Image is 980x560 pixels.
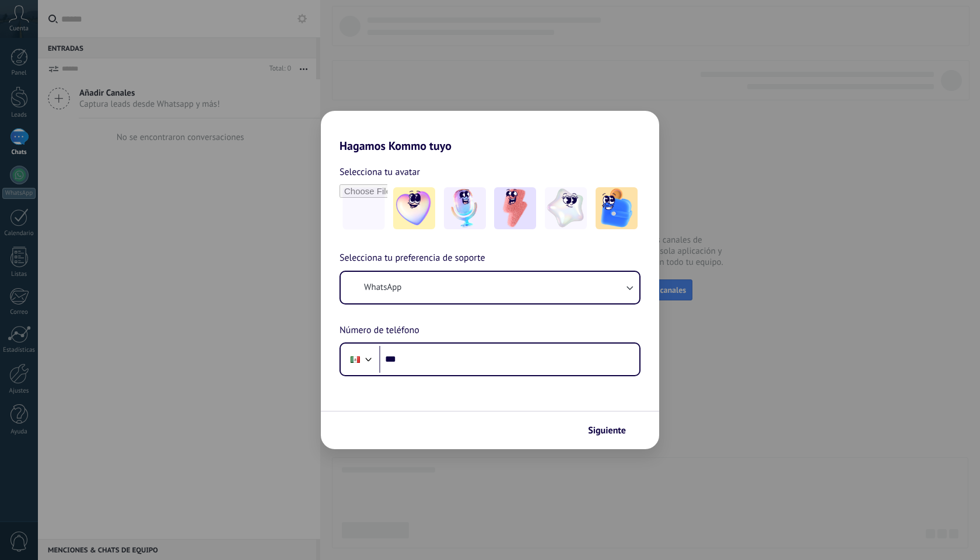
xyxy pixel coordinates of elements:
img: -2.jpeg [444,187,486,229]
div: Mexico: + 52 [344,347,366,372]
h2: Hagamos Kommo tuyo [321,111,659,153]
img: -3.jpeg [494,187,536,229]
span: Siguiente [588,426,626,435]
img: -1.jpeg [393,187,435,229]
img: -5.jpeg [596,187,638,229]
span: WhatsApp [364,282,401,293]
span: Selecciona tu avatar [339,164,420,180]
button: WhatsApp [341,272,639,303]
img: -4.jpeg [545,187,587,229]
span: Número de teléfono [339,323,419,338]
span: Selecciona tu preferencia de soporte [339,251,485,266]
button: Siguiente [583,421,642,440]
